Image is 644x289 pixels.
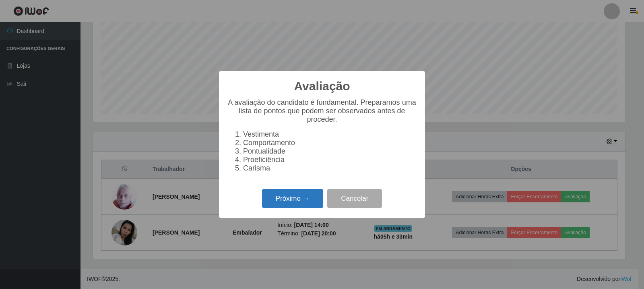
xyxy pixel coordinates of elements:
li: Pontualidade [243,147,417,156]
li: Comportamento [243,139,417,147]
p: A avaliação do candidato é fundamental. Preparamos uma lista de pontos que podem ser observados a... [227,98,417,124]
li: Vestimenta [243,130,417,139]
button: Próximo → [262,189,323,208]
h2: Avaliação [294,79,350,94]
li: Proeficiência [243,156,417,164]
li: Carisma [243,164,417,173]
button: Cancelar [327,189,382,208]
